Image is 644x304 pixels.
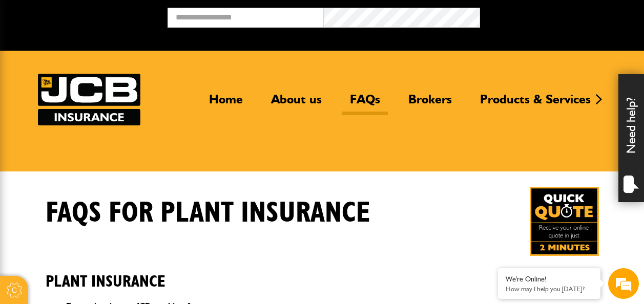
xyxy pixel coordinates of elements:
[472,92,598,115] a: Products & Services
[46,196,370,230] h1: FAQS for Plant insurance
[201,92,251,115] a: Home
[38,74,140,125] img: JCB Insurance Services logo
[401,92,460,115] a: Brokers
[480,8,636,24] button: Broker Login
[530,187,599,256] img: Quick Quote
[506,275,593,284] div: We're Online!
[263,92,329,115] a: About us
[530,187,599,256] a: Get your insurance quote in just 2-minutes
[506,285,593,293] p: How may I help you today?
[342,92,388,115] a: FAQs
[618,74,644,202] div: Need help?
[46,256,599,291] h2: Plant insurance
[38,74,140,125] a: JCB Insurance Services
